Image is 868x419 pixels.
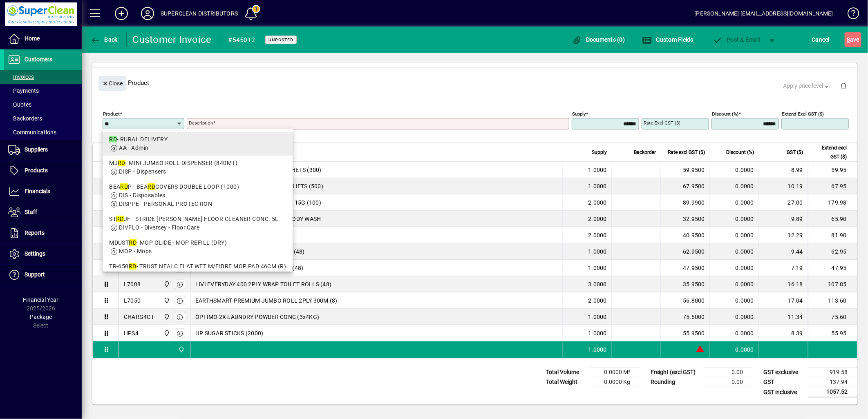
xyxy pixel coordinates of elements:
span: Suppliers [25,146,48,153]
td: 0.0000 [710,341,759,358]
div: 35.9500 [666,280,705,288]
td: 179.98 [808,194,857,211]
div: #545012 [228,33,255,47]
div: L7008 [124,280,141,288]
em: RD [148,183,155,190]
div: SUPERCLEAN DISTRIBUTORS [161,7,238,20]
span: 1.0000 [588,166,607,174]
div: Customer Invoice [133,33,212,46]
span: 3.0000 [588,280,607,288]
span: Extend excl GST ($) [813,143,847,161]
td: 1057.52 [808,387,857,397]
span: DIVFLO - Diversey - Floor Care [119,224,199,231]
span: Settings [25,250,45,257]
button: Post & Email [709,32,764,47]
span: DISP - Dispensers [119,168,166,175]
em: RD [118,160,125,166]
div: MJ - MINI JUMBO ROLL DISPENSER (840MT) [109,159,286,167]
a: Reports [4,223,82,243]
span: Customers [25,56,52,62]
span: Home [25,35,40,42]
a: Backorders [4,111,82,125]
td: 0.0000 M³ [591,368,640,377]
span: 2.0000 [588,215,607,223]
em: RD [109,136,117,143]
a: Payments [4,84,82,98]
span: Reports [25,230,45,236]
div: MDUST - MOP GLIDE - MOP REFILL (DRY) [109,238,286,247]
td: 0.0000 [710,227,759,243]
mat-option: MJRD - MINI JUMBO ROLL DISPENSER (840MT) [103,156,293,179]
span: 2.0000 [588,198,607,207]
button: Delete [834,76,853,96]
td: 62.95 [808,243,857,260]
td: 0.0000 [710,178,759,194]
span: Financials [25,188,50,194]
button: Add [108,6,134,21]
span: Invoices [8,74,34,80]
td: 0.0000 [710,243,759,260]
td: 55.95 [808,325,857,341]
span: DISPPE - PERSONAL PROTECTION [119,201,212,207]
span: Support [25,271,45,278]
td: 0.0000 [710,276,759,292]
span: 1.0000 [588,313,607,321]
mat-option: TR-650RD - TRUST NEALC FLAT WET M/FIBRE MOP PAD 46CM (R) [103,259,293,283]
td: GST inclusive [759,387,808,397]
button: Custom Fields [640,32,696,47]
span: Supply [592,148,607,157]
em: RD [120,183,128,190]
div: Product [92,68,857,98]
td: GST exclusive [759,368,808,377]
span: Superclean Distributors [161,312,171,321]
td: 9.89 [759,211,808,227]
span: Superclean Distributors [161,280,171,289]
button: Product History [573,49,622,64]
span: Rate excl GST ($) [668,148,705,157]
td: 0.00 [704,377,753,387]
span: Discount (%) [726,148,754,157]
a: Home [4,29,82,49]
td: 47.95 [808,260,857,276]
mat-label: Product [103,111,120,117]
span: 1.0000 [588,345,607,354]
a: Suppliers [4,140,82,160]
td: 0.0000 [710,194,759,211]
td: 0.0000 Kg [591,377,640,387]
td: 9.44 [759,243,808,260]
div: 89.9900 [666,198,705,207]
td: GST [759,377,808,387]
span: LIVI EVERYDAY 400 2PLY WRAP TOILET ROLLS (48) [195,280,331,288]
a: Invoices [4,70,82,84]
span: 2.0000 [588,296,607,305]
mat-label: Supply [572,111,586,117]
span: MOP - Mops [119,248,152,254]
td: 0.0000 [710,260,759,276]
span: Package [30,314,52,320]
mat-label: Discount (%) [712,111,738,117]
span: 1.0000 [588,182,607,190]
span: Back [90,36,118,43]
span: Superclean Distributors [176,345,186,354]
span: Payments [8,87,39,94]
span: DIS - Disposables [119,192,165,198]
span: P [727,36,731,43]
td: 0.0000 [710,325,759,341]
span: Superclean Distributors [161,329,171,338]
td: Rounding [647,377,704,387]
span: 1.0000 [588,264,607,272]
td: 0.0000 [710,309,759,325]
div: [PERSON_NAME] [EMAIL_ADDRESS][DOMAIN_NAME] [695,7,833,20]
app-page-header-button: Back [82,32,127,47]
span: 2.0000 [588,231,607,239]
td: 0.0000 [710,211,759,227]
span: Unposted [268,37,293,42]
span: S [847,36,850,43]
em: RD [129,263,136,270]
div: 55.9500 [666,329,705,337]
div: 62.9500 [666,247,705,256]
button: Save [845,32,861,47]
div: 75.6000 [666,313,705,321]
span: Cancel [812,33,830,46]
mat-label: Description [189,120,213,126]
